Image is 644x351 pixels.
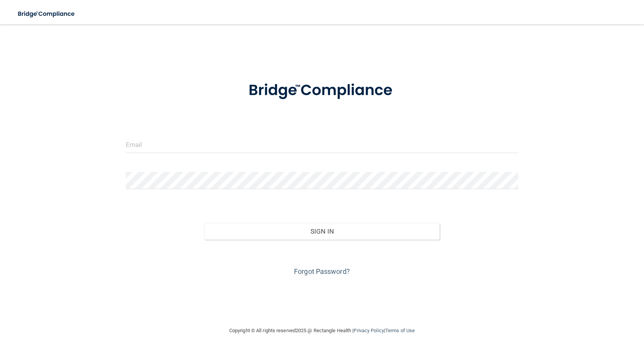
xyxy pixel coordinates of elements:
[126,136,518,153] input: Email
[182,318,462,343] div: Copyright © All rights reserved 2025 @ Rectangle Health | |
[385,328,415,333] a: Terms of Use
[294,267,350,275] a: Forgot Password?
[204,223,440,240] button: Sign In
[11,6,82,22] img: bridge_compliance_login_screen.278c3ca4.svg
[353,328,384,333] a: Privacy Policy
[233,71,411,110] img: bridge_compliance_login_screen.278c3ca4.svg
